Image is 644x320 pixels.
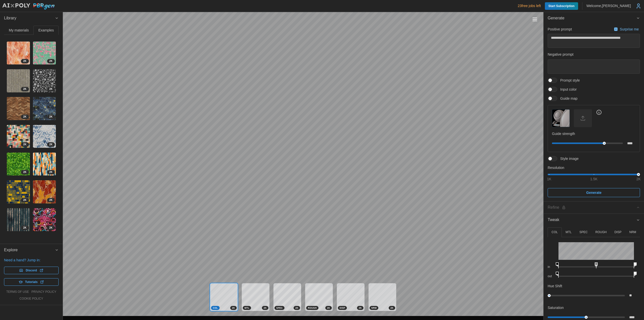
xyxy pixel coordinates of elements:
img: CHIX8LGRgTTB8f7hNWti [33,208,56,231]
span: Library [4,12,55,24]
p: out [548,274,554,278]
div: Generate [544,24,644,201]
span: 2 K [327,306,330,310]
p: SPEC [579,230,588,234]
span: COL [213,306,218,310]
span: Discord [26,267,37,274]
img: BaNnYycJ0fHhekiD6q2s [33,125,56,148]
span: 2 K [390,306,393,310]
a: E0WDekRgOSM6MXRuYTC42K [33,152,56,176]
span: Tutorials [25,278,38,286]
p: Surprise me [620,27,640,32]
p: MTL [566,230,572,234]
a: Tutorials [4,278,59,286]
a: Discord [4,267,59,274]
p: COL [551,230,558,234]
span: Input color [557,87,577,92]
a: terms of use [6,290,29,294]
span: Style image [557,156,579,161]
a: x8yfbN4GTchSu5dOOcil2K [7,41,30,65]
span: MTL [245,306,249,310]
img: Guide map [552,110,570,127]
span: 2 K [264,306,267,310]
a: xGfjer9ro03ZFYxz6oRE2K [7,97,30,120]
a: Hz2WzdisDSdMN9J5i1Bs2K [33,97,56,120]
a: xFUu4JYEYTMgrsbqNkuZ2K [7,69,30,93]
p: Guide strength [552,131,636,136]
p: Negative prompt [548,52,640,57]
span: 2 K [23,87,26,91]
p: Need a hand? Jump in: [4,258,59,263]
img: rHikvvBoB3BgiCY53ZRV [33,69,56,92]
p: Positive prompt [548,27,572,32]
span: 2 K [23,115,26,119]
span: DISP [340,306,345,310]
a: rHikvvBoB3BgiCY53ZRV2K [33,69,56,93]
p: Hue Shift [548,283,562,289]
p: Saturation [548,305,564,310]
span: Tweak [548,214,636,226]
button: Surprise me [613,26,640,33]
span: 2 K [359,306,362,310]
button: Guide map [552,109,570,127]
span: Start Subscription [548,2,575,10]
img: xGfjer9ro03ZFYxz6oRE [7,97,30,120]
button: Toggle viewport controls [531,16,538,23]
img: HoR2omZZLXJGORTLu1Xa [7,125,30,148]
span: SPEC [276,306,283,310]
img: xFUu4JYEYTMgrsbqNkuZ [7,69,30,92]
a: SqvTK9WxGY1p835nerRz2K [7,180,30,204]
a: Start Subscription [545,2,578,10]
p: NRM [629,230,636,234]
button: Generate [544,12,644,24]
span: 2 K [295,306,298,310]
span: 2 K [49,143,53,147]
a: cookie policy [19,297,43,301]
p: DISP [614,230,621,234]
span: 2 K [23,170,26,174]
span: 2 K [232,306,235,310]
span: Explore [4,244,55,256]
span: My materials [9,28,29,32]
span: 2 K [49,87,53,91]
button: Generate [548,188,640,197]
span: 2 K [49,198,53,202]
p: in [548,265,554,269]
img: VHlsLYLO2dYIXbUDQv9T [7,208,30,231]
span: 2 K [49,226,53,230]
p: Welcome, [PERSON_NAME] [586,3,631,8]
button: Tweak [544,214,644,226]
img: E0WDekRgOSM6MXRuYTC4 [33,153,56,176]
img: JRFGPhhRt5Yj1BDkBmTq [7,153,30,176]
a: JRFGPhhRt5Yj1BDkBmTq2K [7,152,30,176]
a: PtnkfkJ0rlOgzqPVzBbq2K [33,180,56,204]
a: HoR2omZZLXJGORTLu1Xa2K [7,125,30,148]
p: ROUGH [595,230,607,234]
img: SqvTK9WxGY1p835nerRz [7,180,30,203]
span: NRM [371,306,377,310]
p: Resolution [548,165,640,170]
p: 23 free jobs left [518,3,541,8]
img: AIxPoly PBRgen [2,3,55,10]
span: Generate [548,12,636,24]
span: ROUGH [308,306,317,310]
img: x8yfbN4GTchSu5dOOcil [7,42,30,65]
div: Refine [548,204,636,211]
a: A4Ip82XD3EJnSCKI0NXd2K [33,41,56,65]
img: PtnkfkJ0rlOgzqPVzBbq [33,180,56,203]
img: A4Ip82XD3EJnSCKI0NXd [33,42,56,65]
span: Examples [38,28,54,32]
span: 2 K [23,59,26,63]
span: 2 K [49,170,53,174]
span: 2 K [23,226,26,230]
span: Guide map [557,96,577,101]
span: 2 K [49,59,53,63]
button: Refine [544,201,644,214]
a: privacy policy [31,290,56,294]
span: 2 K [49,115,53,119]
a: VHlsLYLO2dYIXbUDQv9T2K [7,208,30,232]
span: 2 K [23,143,26,147]
span: Generate [586,188,601,197]
a: CHIX8LGRgTTB8f7hNWti2K [33,208,56,232]
a: BaNnYycJ0fHhekiD6q2s2K [33,125,56,148]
